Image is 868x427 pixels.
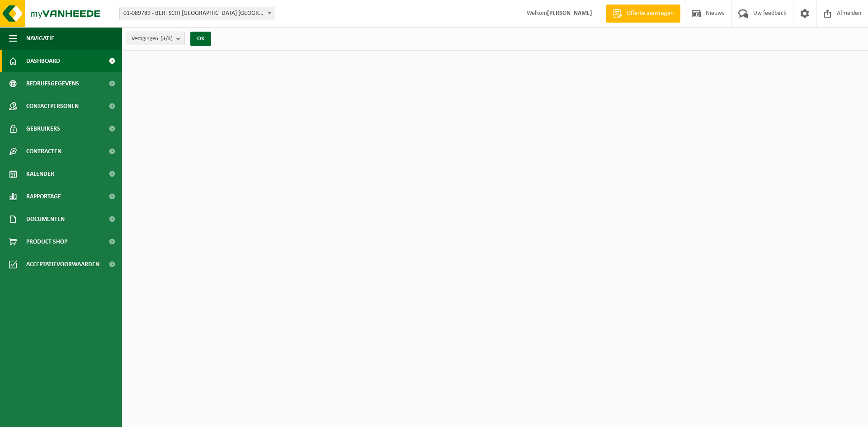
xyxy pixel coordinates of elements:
span: Contracten [26,140,61,163]
span: Vestigingen [132,32,173,46]
span: Rapportage [26,185,61,208]
button: OK [190,32,211,46]
span: Kalender [26,163,54,185]
span: Dashboard [26,50,60,72]
span: Contactpersonen [26,95,79,117]
span: Bedrijfsgegevens [26,72,79,95]
span: 01-089789 - BERTSCHI BELGIUM NV - ANTWERPEN [119,7,274,20]
span: 01-089789 - BERTSCHI BELGIUM NV - ANTWERPEN [120,7,274,20]
span: Offerte aanvragen [624,9,676,18]
span: Gebruikers [26,117,60,140]
count: (3/3) [160,36,173,42]
span: Product Shop [26,230,67,253]
button: Vestigingen(3/3) [127,32,185,45]
span: Navigatie [26,27,54,50]
span: Documenten [26,208,65,230]
span: Acceptatievoorwaarden [26,253,99,276]
a: Offerte aanvragen [606,5,680,23]
strong: [PERSON_NAME] [547,10,592,17]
